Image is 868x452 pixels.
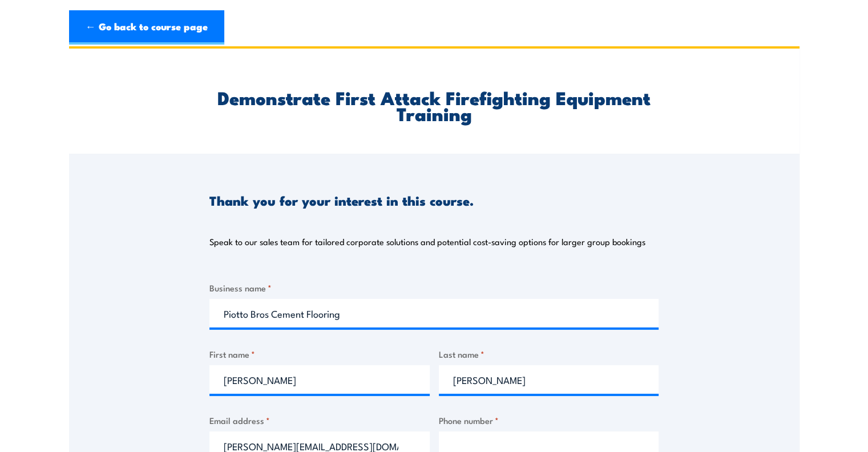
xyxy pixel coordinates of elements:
[209,281,659,294] label: Business name
[69,10,224,45] a: ← Go back to course page
[439,347,659,361] label: Last name
[209,414,430,427] label: Email address
[209,194,474,207] h3: Thank you for your interest in this course.
[439,414,659,427] label: Phone number
[209,347,430,361] label: First name
[209,89,659,121] h2: Demonstrate First Attack Firefighting Equipment Training
[209,236,645,247] p: Speak to our sales team for tailored corporate solutions and potential cost-saving options for la...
